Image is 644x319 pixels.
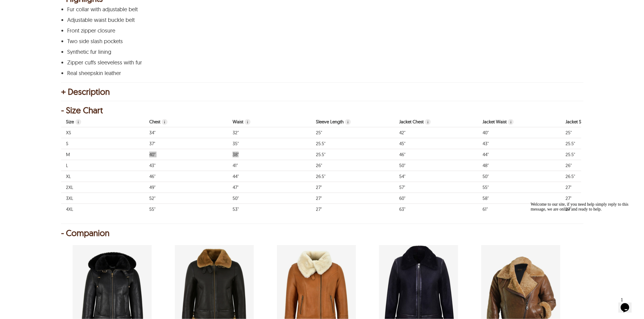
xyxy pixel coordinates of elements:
[311,204,394,214] td: Body sleeve length. 27"
[61,149,144,160] td: Size M
[478,204,561,214] td: Measurement of finished jacket waist. Circular measurement. 61"
[61,204,144,214] td: Size 4XL
[162,119,168,125] span: Body chest. Circular measurement at about men's nipple height.
[245,119,251,125] span: Body waist.
[61,230,583,236] div: - Companion
[311,138,394,149] td: Body sleeve length. 25.5"
[345,119,351,125] span: Body sleeve length.
[478,160,561,171] td: Measurement of finished jacket waist. Circular measurement. 48"
[67,60,575,66] p: Zipper cuffs sleeveless with fur
[394,149,478,160] td: Measurement of finished jacket chest. Circular measurement. 46"
[61,171,144,182] td: Size XL
[228,116,311,127] th: Body waist.
[311,127,394,138] td: Body sleeve length. 25"
[144,171,228,182] td: Body chest. Circular measurement at about men's nipple height. 46"
[144,116,228,127] th: Body chest. Circular measurement at about men's nipple height.
[2,2,112,12] div: Welcome to our site, if you need help simply reply to this message, we are online and ready to help.
[228,138,311,149] td: Body waist. 35"
[228,149,311,160] td: Body waist. 38"
[394,127,478,138] td: Measurement of finished jacket chest. Circular measurement. 42"
[67,49,575,55] p: Synthetic fur lining
[61,160,144,171] td: Size L
[144,193,228,204] td: Body chest. Circular measurement at about men's nipple height. 52"
[61,107,583,113] div: - Size Chart
[61,116,144,127] th: Size
[478,171,561,182] td: Measurement of finished jacket waist. Circular measurement. 50"
[228,171,311,182] td: Body waist. 44"
[311,160,394,171] td: Body sleeve length. 26"
[228,160,311,171] td: Body waist. 41"
[394,171,478,182] td: Measurement of finished jacket chest. Circular measurement. 54"
[67,70,575,76] p: Real sheepskin leather
[311,171,394,182] td: Body sleeve length. 26.5"
[61,193,144,204] td: Size 3XL
[394,193,478,204] td: Measurement of finished jacket chest. Circular measurement. 60"
[67,17,575,23] p: Adjustable waist buckle belt
[67,28,575,34] p: Front zipper closure
[311,182,394,193] td: Body sleeve length. 27"
[144,138,228,149] td: Body chest. Circular measurement at about men's nipple height. 37"
[144,149,228,160] td: Body chest. Circular measurement at about men's nipple height. 40"
[478,127,561,138] td: Measurement of finished jacket waist. Circular measurement. 40"
[144,182,228,193] td: Body chest. Circular measurement at about men's nipple height. 49"
[425,119,431,125] span: Measurement of finished jacket chest. Circular measurement.
[228,127,311,138] td: Body waist. 32"
[61,127,144,138] td: Size XS
[228,204,311,214] td: Body waist. 53"
[2,2,100,12] span: Welcome to our site, if you need help simply reply to this message, we are online and ready to help.
[528,200,638,292] iframe: chat widget
[144,160,228,171] td: Body chest. Circular measurement at about men's nipple height. 43"
[508,119,514,125] span: Measurement of finished jacket waist. Circular measurement.
[144,127,228,138] td: Body chest. Circular measurement at about men's nipple height. 34"
[144,204,228,214] td: Body chest. Circular measurement at about men's nipple height. 55"
[394,160,478,171] td: Measurement of finished jacket chest. Circular measurement. 50"
[311,149,394,160] td: Body sleeve length. 25.5"
[478,149,561,160] td: Measurement of finished jacket waist. Circular measurement. 44"
[478,193,561,204] td: Measurement of finished jacket waist. Circular measurement. 58"
[67,6,575,12] p: Fur collar with adjustable belt
[61,89,583,95] div: + Description
[311,193,394,204] td: Body sleeve length. 27"
[394,138,478,149] td: Measurement of finished jacket chest. Circular measurement. 45"
[228,182,311,193] td: Body waist. 47"
[618,295,638,313] iframe: chat widget
[75,119,81,125] span: Size
[61,182,144,193] td: Size 2XL
[394,204,478,214] td: Measurement of finished jacket chest. Circular measurement. 63"
[478,116,561,127] th: Measurement of finished jacket waist. Circular measurement.
[67,38,575,44] p: Two side slash pockets
[478,138,561,149] td: Measurement of finished jacket waist. Circular measurement. 43"
[478,182,561,193] td: Measurement of finished jacket waist. Circular measurement. 55"
[311,116,394,127] th: Body sleeve length.
[394,116,478,127] th: Measurement of finished jacket chest. Circular measurement.
[394,182,478,193] td: Measurement of finished jacket chest. Circular measurement. 57"
[228,193,311,204] td: Body waist. 50"
[61,138,144,149] td: Size S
